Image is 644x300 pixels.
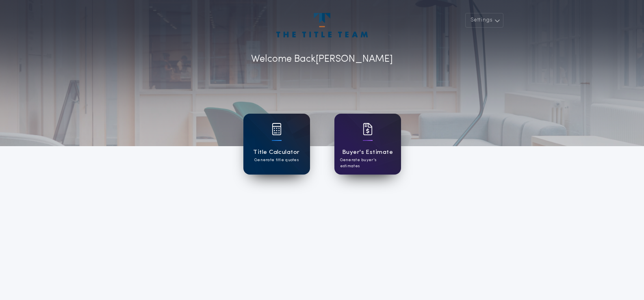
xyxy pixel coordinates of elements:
[340,157,395,169] p: Generate buyer's estimates
[342,148,393,157] h1: Buyer's Estimate
[253,148,299,157] h1: Title Calculator
[276,13,367,37] img: account-logo
[465,13,503,28] button: Settings
[251,52,393,67] p: Welcome Back [PERSON_NAME]
[254,157,299,163] p: Generate title quotes
[243,114,310,175] a: card iconTitle CalculatorGenerate title quotes
[334,114,401,175] a: card iconBuyer's EstimateGenerate buyer's estimates
[363,123,373,135] img: card icon
[272,123,282,135] img: card icon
